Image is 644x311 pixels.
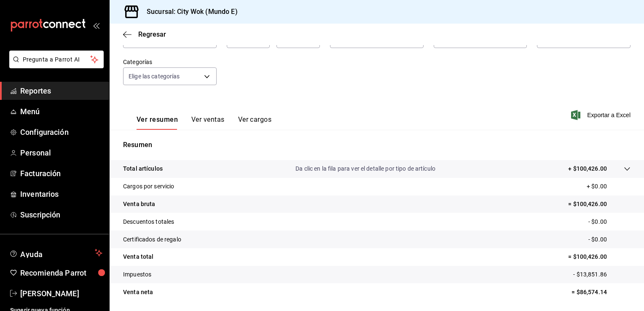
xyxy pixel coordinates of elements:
[123,140,631,150] p: Resumen
[123,59,217,65] label: Categorías
[568,252,631,261] p: = $100,426.00
[123,182,174,191] p: Cargos por servicio
[137,115,271,130] div: navigation tabs
[123,164,163,173] p: Total artículos
[123,288,153,297] p: Venta neta
[20,288,102,299] span: [PERSON_NAME]
[123,270,151,279] p: Impuestos
[20,126,102,138] span: Configuración
[20,147,102,158] span: Personal
[93,22,99,29] button: open_drawer_menu
[572,288,631,297] p: = $86,574.14
[20,85,102,97] span: Reportes
[23,55,91,64] span: Pregunta a Parrot AI
[9,51,104,68] button: Pregunta a Parrot AI
[20,267,102,279] span: Recomienda Parrot
[568,200,631,209] p: = $100,426.00
[568,164,607,173] p: + $100,426.00
[129,72,180,80] span: Elige las categorías
[138,30,166,38] span: Regresar
[123,235,181,244] p: Certificados de regalo
[123,217,174,226] p: Descuentos totales
[20,188,102,200] span: Inventarios
[20,106,102,117] span: Menú
[191,115,225,130] button: Ver ventas
[573,110,631,120] button: Exportar a Excel
[123,252,153,261] p: Venta total
[20,248,91,258] span: Ayuda
[238,115,272,130] button: Ver cargos
[20,168,102,179] span: Facturación
[123,200,155,209] p: Venta bruta
[137,115,178,130] button: Ver resumen
[6,61,104,70] a: Pregunta a Parrot AI
[20,209,102,220] span: Suscripción
[588,235,631,244] p: - $0.00
[123,30,166,38] button: Regresar
[295,164,435,173] p: Da clic en la fila para ver el detalle por tipo de artículo
[588,217,631,226] p: - $0.00
[587,182,631,191] p: + $0.00
[573,270,631,279] p: - $13,851.86
[140,7,238,17] h3: Sucursal: City Wok (Mundo E)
